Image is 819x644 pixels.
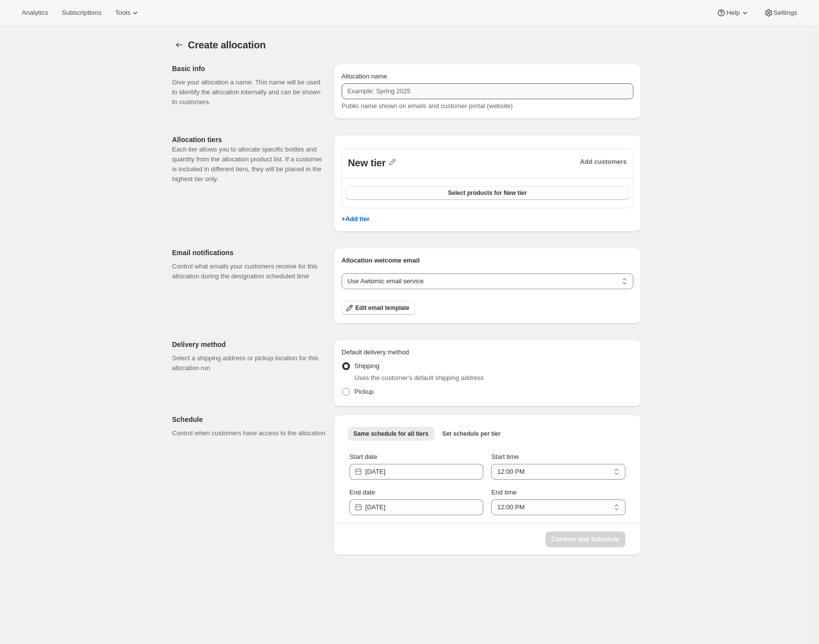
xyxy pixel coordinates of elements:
[350,489,375,496] span: End date
[22,9,48,17] span: Analytics
[442,430,501,438] span: Set schedule per tier
[758,6,803,20] button: Settings
[62,9,101,17] span: Subscriptions
[354,362,380,370] span: Shipping
[342,73,388,80] span: Allocation name
[355,304,409,312] span: Edit email template
[172,145,326,184] p: Each tier allows you to allocate specific bottles and quantity from the allocation product list. ...
[491,453,519,460] span: Start time
[172,38,186,52] button: Allocations
[354,388,374,395] span: Pickup
[172,248,326,258] p: Email notifications
[172,340,326,349] p: Delivery method
[436,427,507,441] button: Set schedule per tier
[172,135,326,145] p: Allocation tiers
[342,348,409,356] span: Default delivery method
[172,428,326,438] p: Control when customers have access to the allocation
[188,39,266,50] span: Create allocation
[342,256,633,265] p: Allocation welcome email
[353,430,429,438] span: Same schedule for all tiers
[346,186,629,200] button: Select products for New tier
[172,64,326,74] p: Basic info
[172,353,326,373] p: Select a shipping address or pickup location for this allocation run
[348,157,386,170] span: New tier
[16,6,54,20] button: Analytics
[172,77,326,107] p: Give your allocation a name. This name will be used to identify the allocation internally and can...
[109,6,146,20] button: Tools
[56,6,107,20] button: Subscriptions
[350,453,377,460] span: Start date
[580,157,627,167] p: Add customers
[348,427,434,441] button: Same schedule for all tiers
[342,215,370,223] button: +Add tier
[726,9,740,17] span: Help
[115,9,130,17] span: Tools
[172,262,326,281] p: Control what emails your customers receive for this allocation during the designation scheduled time
[342,301,415,315] button: Edit email template
[774,9,797,17] span: Settings
[710,6,755,20] button: Help
[448,189,526,197] span: Select products for New tier
[491,489,516,496] span: End time
[354,374,484,381] span: Uses the customer's default shipping address
[172,415,326,424] p: Schedule
[342,102,513,110] span: Public name shown on emails and customer portal (website)
[342,444,633,523] div: Same schedule for all tiers
[342,83,633,99] input: Example: Spring 2025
